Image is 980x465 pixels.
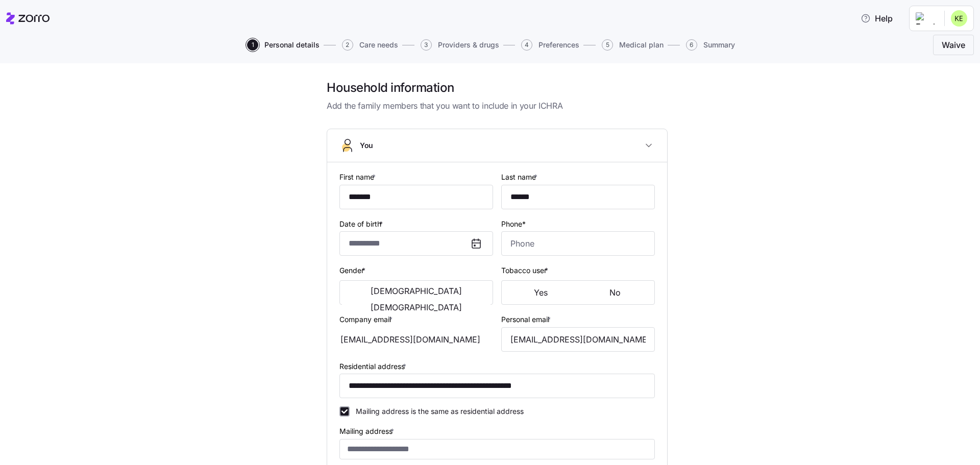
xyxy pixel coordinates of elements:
span: Providers & drugs [438,41,499,48]
button: Waive [933,35,974,55]
label: Personal email [501,314,553,325]
label: Mailing address is the same as residential address [350,406,524,417]
span: 3 [421,39,432,51]
span: 6 [686,39,697,51]
span: 2 [342,39,353,51]
label: Phone* [501,218,526,230]
label: First name [339,172,378,183]
span: [DEMOGRAPHIC_DATA] [371,287,462,295]
span: Preferences [538,41,579,48]
button: 4Preferences [521,39,579,51]
h1: Household information [327,80,668,95]
span: 1 [247,39,258,51]
button: 6Summary [686,39,735,51]
img: Employer logo [916,12,936,25]
button: Help [852,8,901,29]
label: Date of birth [339,218,385,230]
span: Help [861,12,893,25]
a: 1Personal details [245,39,320,51]
label: Gender [339,265,367,276]
span: You [360,140,373,151]
span: Personal details [264,41,320,48]
label: Company email [339,314,395,325]
button: 3Providers & drugs [421,39,499,51]
span: Medical plan [619,41,664,48]
label: Mailing address [339,426,396,437]
span: Yes [534,288,548,297]
button: 1Personal details [247,39,320,51]
button: 2Care needs [342,39,398,51]
input: Phone [501,231,655,256]
label: Last name [501,172,540,183]
span: Add the family members that you want to include in your ICHRA [327,100,668,112]
label: Residential address [339,361,408,372]
span: 5 [602,39,613,51]
img: 9c3023d2490eb309fd28c4e27891d9b9 [951,10,967,27]
span: 4 [521,39,532,51]
span: Care needs [359,41,398,48]
span: Waive [942,39,965,51]
input: Email [501,327,655,352]
span: No [609,288,621,297]
span: [DEMOGRAPHIC_DATA] [371,303,462,311]
span: Summary [703,41,735,48]
button: 5Medical plan [602,39,664,51]
button: You [327,129,667,162]
label: Tobacco user [501,265,550,276]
